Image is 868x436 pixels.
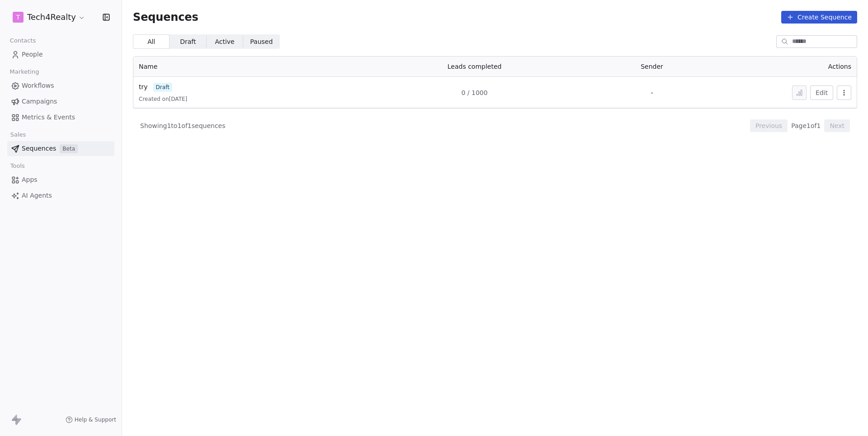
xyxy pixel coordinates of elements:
a: Help & Support [66,416,116,423]
span: Metrics & Events [22,113,75,122]
span: T [16,13,20,22]
span: Showing 1 to 1 of 1 sequences [140,121,226,130]
span: Tech4Realty [27,11,76,23]
span: Created on [DATE] [139,95,187,103]
span: Workflows [22,81,54,90]
span: Beta [60,144,78,153]
span: Marketing [6,65,43,79]
span: Active [215,37,234,47]
span: Sales [6,128,30,142]
span: Tools [6,159,28,173]
span: Draft [180,37,196,47]
span: Campaigns [22,97,57,106]
span: Help & Support [75,416,116,423]
a: AI Agents [7,188,114,203]
a: SequencesBeta [7,141,114,156]
span: Contacts [6,34,40,47]
span: try [139,83,148,90]
a: People [7,47,114,62]
span: Sender [641,63,663,70]
a: Metrics & Events [7,110,114,125]
span: Actions [828,63,851,70]
span: draft [153,83,172,92]
span: Leads completed [448,63,502,70]
button: Edit [810,85,833,100]
span: People [22,50,43,59]
a: Campaigns [7,94,114,109]
span: Page 1 of 1 [791,121,821,130]
span: Sequences [22,144,56,153]
span: Sequences [133,11,198,24]
span: 0 / 1000 [462,88,488,97]
a: Apps [7,172,114,187]
a: try [139,82,148,92]
span: Paused [250,37,273,47]
span: - [651,89,653,96]
button: TTech4Realty [11,9,87,25]
button: Next [824,119,850,132]
span: Apps [22,175,38,185]
button: Create Sequence [781,11,857,24]
span: Name [139,63,157,70]
a: Workflows [7,78,114,93]
span: AI Agents [22,191,52,200]
button: Previous [750,119,788,132]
